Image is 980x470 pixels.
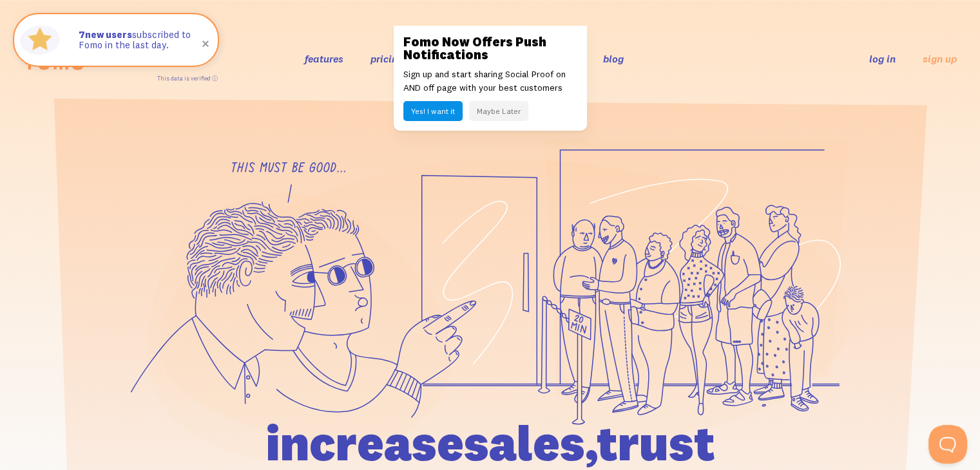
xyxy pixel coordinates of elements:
[923,52,957,66] a: sign up
[403,101,463,121] button: Yes! I want it
[603,52,624,65] a: blog
[403,35,577,61] h3: Fomo Now Offers Push Notifications
[469,101,528,121] button: Maybe Later
[17,17,63,63] img: Fomo
[79,30,205,51] p: subscribed to Fomo in the last day.
[370,52,403,65] a: pricing
[403,68,577,95] p: Sign up and start sharing Social Proof on AND off page with your best customers
[79,30,85,41] span: 7
[869,52,896,65] a: log in
[928,425,967,464] iframe: Help Scout Beacon - Open
[79,28,132,41] strong: new users
[305,52,343,65] a: features
[157,75,218,82] a: This data is verified ⓘ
